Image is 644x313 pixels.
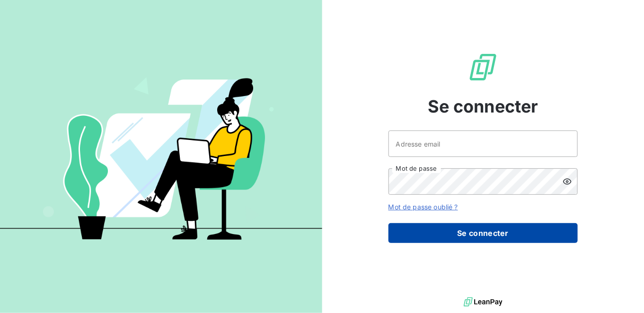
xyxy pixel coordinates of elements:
[468,52,498,82] img: Logo LeanPay
[428,94,538,119] span: Se connecter
[388,130,578,157] input: placeholder
[388,223,578,243] button: Se connecter
[388,203,458,211] a: Mot de passe oublié ?
[464,295,503,309] img: logo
